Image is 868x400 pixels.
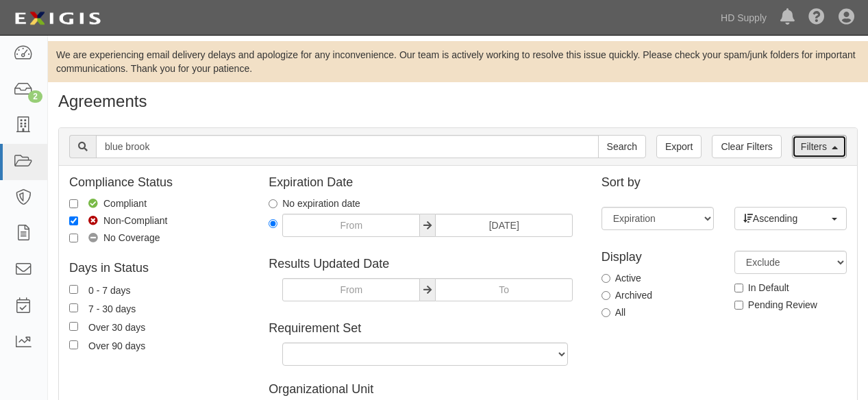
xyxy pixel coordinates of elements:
[808,10,825,26] i: Help Center - Complianz
[269,258,580,271] h4: Results Updated Date
[269,322,580,336] h4: Requirement Set
[269,383,580,397] h4: Organizational Unit
[69,234,78,242] input: No Coverage
[28,90,42,103] div: 2
[598,135,646,158] input: Search
[88,282,130,297] div: 0 - 7 days
[88,301,136,316] div: 7 - 30 days
[69,340,78,349] input: Over 90 days
[269,197,360,210] label: No expiration date
[96,135,599,158] input: Search
[602,288,652,302] label: Archived
[602,291,610,300] input: Archived
[656,135,702,158] a: Export
[734,207,847,230] button: Ascending
[282,278,420,301] input: From
[69,231,160,245] label: No Coverage
[602,271,641,285] label: Active
[602,305,626,319] label: All
[69,262,248,275] h4: Days in Status
[743,212,829,225] span: Ascending
[435,214,573,237] input: To
[10,6,105,31] img: logo-5460c22ac91f19d4615b14bd174203de0afe785f0fc80cf4dbbc73dc1793850b.png
[602,274,610,283] input: Active
[435,278,573,301] input: To
[734,301,743,310] input: Pending Review
[714,4,773,32] a: HD Supply
[602,251,714,264] h4: Display
[88,319,145,334] div: Over 30 days
[269,199,277,208] input: No expiration date
[602,176,847,190] h4: Sort by
[48,48,868,75] div: We are experiencing email delivery delays and apologize for any inconvenience. Our team is active...
[69,197,147,210] label: Compliant
[69,303,78,312] input: 7 - 30 days
[792,135,847,158] a: Filters
[712,135,781,158] a: Clear Filters
[69,199,78,208] input: Compliant
[734,298,817,312] label: Pending Review
[69,176,248,190] h4: Compliance Status
[734,284,743,292] input: In Default
[69,216,78,225] input: Non-Compliant
[88,338,145,353] div: Over 90 days
[58,92,858,110] h1: Agreements
[734,281,789,295] label: In Default
[69,322,78,331] input: Over 30 days
[69,214,167,227] label: Non-Compliant
[282,214,420,237] input: From
[269,176,580,190] h4: Expiration Date
[69,285,78,294] input: 0 - 7 days
[602,308,610,317] input: All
